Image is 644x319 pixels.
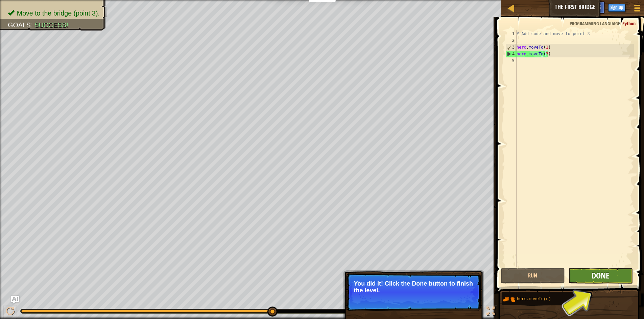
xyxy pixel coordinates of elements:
span: Python [622,20,636,27]
button: Done [568,268,633,284]
img: portrait.png [502,293,515,306]
span: Move to the bridge (point 3). [17,9,100,17]
span: : [31,21,34,29]
button: Sign Up [608,4,625,12]
button: Ask AI [569,1,587,14]
span: Success! [34,21,68,29]
button: Toggle fullscreen [484,305,498,319]
div: 4 [506,51,517,57]
button: Run [501,268,565,284]
span: Hints [590,4,601,10]
span: : [620,20,622,27]
span: Goals [8,21,31,29]
span: Programming language [570,20,620,27]
div: 1 [505,30,517,37]
div: 5 [505,57,517,64]
button: Ctrl + P: Play [3,305,17,319]
div: 3 [506,44,517,51]
span: hero.moveTo(n) [517,297,551,301]
li: Move to the bridge (point 3). [8,8,100,18]
p: You did it! Click the Done button to finish the level. [354,280,474,294]
button: Ask AI [11,296,19,304]
div: 2 [505,37,517,44]
span: Ask AI [572,4,583,10]
span: Done [592,270,609,281]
